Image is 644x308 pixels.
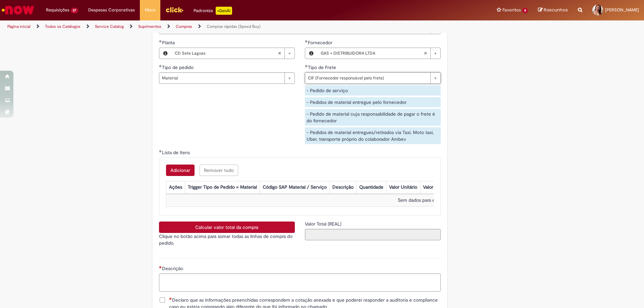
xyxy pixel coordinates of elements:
[194,7,232,15] div: Padroniza
[605,7,639,13] span: [PERSON_NAME]
[159,266,162,268] span: Necessários
[308,64,337,70] span: Tipo de Frete
[166,165,195,176] button: Add a row for Lista de Itens
[305,65,308,67] span: Obrigatório Preenchido
[7,24,31,29] a: Página inicial
[162,149,191,156] span: Lista de Itens
[420,48,430,59] abbr: Limpar campo Fornecedor
[305,221,343,227] span: Somente leitura - Valor Total (REAL)
[162,265,184,271] span: Descrição
[356,181,386,194] th: Quantidade
[45,24,80,29] a: Todos os Catálogos
[171,48,294,59] a: CD Sete LagoasLimpar campo Planta
[159,65,162,67] span: Obrigatório Preenchido
[88,7,135,13] span: Despesas Corporativas
[165,5,183,15] img: click_logo_yellow_360x200.png
[544,7,568,13] span: Rascunhos
[159,150,162,152] span: Obrigatório Preenchido
[159,40,162,43] span: Obrigatório Preenchido
[159,222,295,233] button: Calcular valor total da compra
[5,20,424,33] ul: Trilhas de página
[166,181,185,194] th: Ações
[71,8,78,13] span: 27
[308,73,427,83] span: CIF (Fornecedor responsável pelo frete)
[46,7,69,13] span: Requisições
[305,40,308,43] span: Obrigatório Preenchido
[95,24,124,29] a: Service Catalog
[420,181,463,194] th: Valor Total Moeda
[159,48,171,59] button: Planta, Visualizar este registro CD Sete Lagoas
[207,24,261,29] a: Compras rápidas (Speed Buy)
[522,8,528,13] span: 8
[308,40,334,46] span: Fornecedor
[305,221,343,227] label: Somente leitura - Valor Total (REAL)
[305,97,441,107] div: - Pedidos de material entregue pelo fornecedor
[162,64,195,70] span: Tipo de pedido
[138,24,161,29] a: Suprimentos
[305,48,317,59] button: Fornecedor , Visualizar este registro GAS + DISTRIBUIDORA LTDA
[274,48,284,59] abbr: Limpar campo Planta
[162,40,176,46] span: Planta
[162,73,281,83] span: Material
[1,3,35,17] img: ServiceNow
[321,48,424,59] span: GAS + DISTRIBUIDORA LTDA
[538,7,568,13] a: Rascunhos
[260,181,329,194] th: Código SAP Material / Serviço
[305,85,441,96] div: - Pedido de serviço
[169,297,172,300] span: Necessários
[305,229,441,240] input: Valor Total (REAL)
[305,127,441,144] div: - Pedidos de material entregues/retirados via Taxi, Moto taxi, Uber, transporte próprio do colabo...
[317,48,440,59] a: GAS + DISTRIBUIDORA LTDALimpar campo Fornecedor
[159,273,441,292] textarea: Descrição
[305,109,441,126] div: - Pedido de material cuja responsabilidade de pagar o frete é do fornecedor
[386,181,420,194] th: Valor Unitário
[502,7,521,13] span: Favoritos
[145,7,155,13] span: More
[159,233,295,246] p: Clique no botão acima para somar todas as linhas de compra do pedido.
[329,181,356,194] th: Descrição
[185,181,260,194] th: Trigger Tipo de Pedido = Material
[175,48,278,59] span: CD Sete Lagoas
[216,7,232,15] p: +GenAi
[176,24,192,29] a: Compras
